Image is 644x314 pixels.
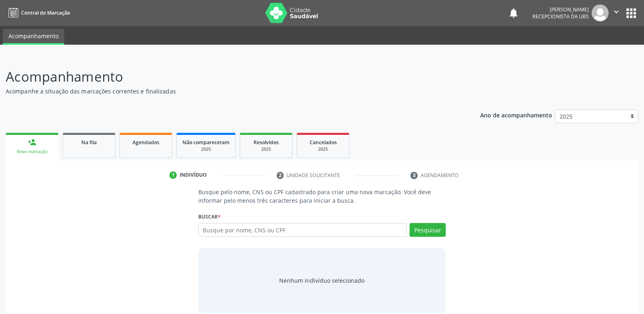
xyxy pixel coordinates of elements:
[303,146,343,152] div: 2025
[81,139,97,146] span: Na fila
[180,171,207,179] div: Indivíduo
[624,6,638,20] button: apps
[198,188,446,205] p: Busque pelo nome, CNS ou CPF cadastrado para criar uma nova marcação. Você deve informar pelo men...
[410,223,446,237] button: Pesquisar
[592,4,609,22] img: img
[21,9,70,16] span: Central de Marcação
[169,171,177,179] div: 1
[6,6,70,19] a: Central de Marcação
[480,110,552,120] p: Ano de acompanhamento
[182,139,230,146] span: Não compareceram
[532,13,589,20] span: Recepcionista da UBS
[182,146,230,152] div: 2025
[532,6,589,13] div: [PERSON_NAME]
[246,146,286,152] div: 2025
[508,7,519,19] button: notifications
[6,87,449,95] p: Acompanhe a situação das marcações correntes e finalizadas
[132,139,159,146] span: Agendados
[254,139,279,146] span: Resolvidos
[612,7,621,16] i: 
[11,149,53,155] div: Nova marcação
[3,29,64,45] a: Acompanhamento
[198,210,221,223] label: Buscar
[6,67,449,87] p: Acompanhamento
[279,276,364,285] div: Nenhum indivíduo selecionado
[198,223,407,237] input: Busque por nome, CNS ou CPF
[609,4,624,22] button: 
[310,139,337,146] span: Cancelados
[28,138,37,147] div: person_add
